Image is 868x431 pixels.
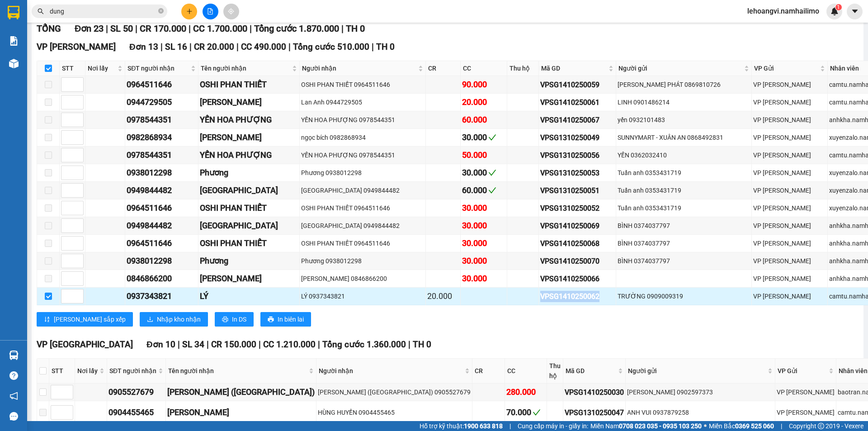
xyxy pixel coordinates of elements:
td: VPSG1410250069 [539,217,616,235]
span: CR : [7,59,21,69]
td: ngọc bích [198,129,300,147]
div: 0938012298 [127,166,197,179]
div: [GEOGRAPHIC_DATA] 0949844482 [301,185,425,195]
td: VPSG1310250056 [539,147,616,164]
span: | [236,42,239,52]
div: 30.000 [462,237,505,250]
td: VPSG1410250068 [539,235,616,252]
span: Cung cấp máy in - giấy in: [518,421,588,431]
span: Đơn 10 [146,339,175,350]
td: VP Phạm Ngũ Lão [752,288,828,305]
td: VP Phạm Ngũ Lão [752,94,828,111]
div: 0982868934 [127,131,197,144]
td: VPSG1310250051 [539,182,616,199]
td: 0846866200 [125,270,198,288]
div: VPSG1310250052 [540,203,614,214]
td: Phương [198,164,300,182]
div: VPSG1410250068 [540,238,614,249]
div: VPSG1310250049 [540,132,614,143]
div: VP [PERSON_NAME] [753,185,826,195]
div: Tuấn anh 0353431719 [618,203,750,213]
span: Người nhận [302,63,417,73]
span: | [288,42,291,52]
td: VPSG1410250059 [539,76,616,94]
div: ANH VUI 0937879258 [627,407,774,417]
span: VP Gửi [778,366,827,376]
span: | [372,42,374,52]
div: 60.000 [462,114,505,126]
button: printerIn DS [215,312,254,327]
td: VP Phạm Ngũ Lão [752,147,828,164]
div: 0944729505 [127,96,197,109]
td: YẾN HOA PHƯỢNG [198,147,300,164]
td: VP Phạm Ngũ Lão [775,384,836,401]
span: VP [PERSON_NAME] [37,42,116,52]
span: 1 [837,4,840,10]
span: Mã GD [566,366,616,376]
span: check [533,408,541,417]
span: In biên lai [278,314,304,324]
div: [PERSON_NAME] [200,96,298,109]
div: OSHI PHAN THIẾT [200,78,298,91]
span: CC 1.700.000 [193,23,247,34]
span: | [318,339,320,350]
span: sort-ascending [44,316,50,323]
div: 0904455465 [108,406,164,419]
span: Đơn 23 [75,23,104,34]
span: check [488,186,496,194]
div: OSHI PHAN THIẾT 0964511646 [301,80,425,90]
span: SĐT người nhận [109,366,156,376]
button: plus [181,4,197,19]
td: HÙNG HUYỀN [166,401,316,424]
td: THÁI HÒA [198,217,300,235]
div: VP [PERSON_NAME] [753,203,826,213]
td: VP Phạm Ngũ Lão [752,182,828,199]
span: | [135,23,137,34]
div: VP [PERSON_NAME] [753,274,826,284]
div: [PERSON_NAME] 0902597373 [627,387,774,397]
div: [PERSON_NAME] ([GEOGRAPHIC_DATA]) 0905527679 [318,387,471,397]
div: [PERSON_NAME] ([GEOGRAPHIC_DATA]) [167,386,315,398]
div: VPSG1310250053 [540,167,614,179]
div: LÝ 0937343821 [301,291,425,301]
th: CC [505,359,547,384]
span: VP Gửi [754,63,818,73]
span: Mã GD [541,63,607,73]
div: 70.000 [506,406,545,419]
span: | [207,339,209,350]
td: VP Phạm Ngũ Lão [752,270,828,288]
span: | [250,23,252,34]
span: Miền Bắc [709,421,774,431]
span: SL 16 [165,42,187,52]
div: DUNG [86,29,159,40]
div: 50.000 [462,149,505,161]
div: 0964511646 [127,237,197,250]
span: Tên người nhận [168,366,307,376]
span: CR 150.000 [211,339,256,350]
td: VPSG1310250052 [539,199,616,217]
div: 0846866200 [127,272,197,285]
button: printerIn biên lai [260,312,311,327]
th: STT [60,61,85,76]
div: Lan Anh 0944729505 [301,97,425,107]
div: 30.000 [462,219,505,232]
div: VP [PERSON_NAME] [753,115,826,125]
span: | [509,421,511,431]
div: Phương 0938012298 [301,256,425,266]
div: 0938012298 [127,255,197,267]
div: YẾN 0362032410 [618,150,750,160]
th: Thu hộ [507,61,539,76]
span: | [408,339,410,350]
span: | [259,339,261,350]
span: file-add [207,8,213,14]
td: VPSG1310250053 [539,164,616,182]
div: VPSG1410250062 [540,291,614,302]
div: OSHI PHAN THIẾT [200,237,298,250]
div: DUNG [8,29,80,40]
td: VPSG1410250070 [539,252,616,270]
span: question-circle [9,371,18,380]
strong: 0708 023 035 - 0935 103 250 [619,422,702,430]
td: 0982868934 [125,129,198,147]
div: VP [PERSON_NAME] [777,407,835,417]
div: VP [PERSON_NAME] [753,256,826,266]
